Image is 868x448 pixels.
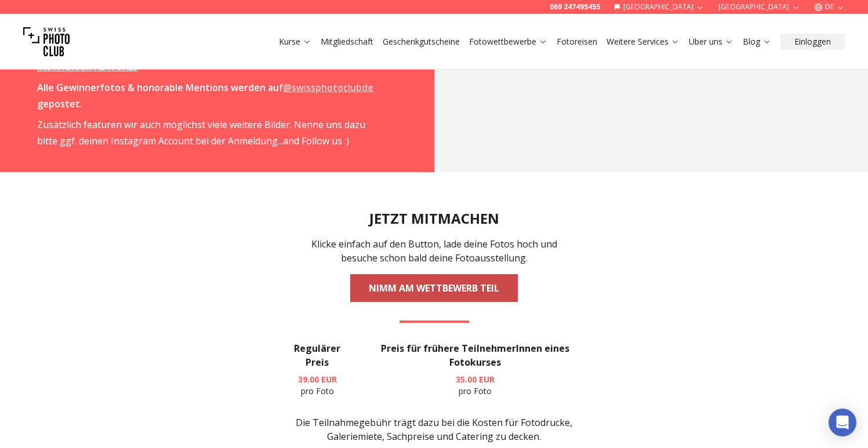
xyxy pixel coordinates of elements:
[552,34,602,50] button: Fotoreisen
[369,209,499,228] h2: JETZT MITMACHEN
[286,341,350,369] h3: Regulärer Preis
[304,237,564,265] p: Klicke einfach auf den Button, lade deine Fotos hoch und besuche schon bald deine Fotoausstellung.
[37,97,82,110] strong: gepostet.
[743,36,771,48] a: Blog
[464,34,552,50] button: Fotowettbewerbe
[378,34,464,50] button: Geschenkgutscheine
[557,36,597,48] a: Fotoreisen
[829,409,856,436] div: Open Intercom Messenger
[689,36,733,48] a: Über uns
[602,34,684,50] button: Weitere Services
[456,374,495,385] b: 35.00 EUR
[383,36,460,48] a: Geschenkgutscheine
[23,19,70,65] img: Swiss photo club
[286,374,350,397] p: pro Foto
[316,34,378,50] button: Mitgliedschaft
[321,36,373,48] a: Mitgliedschaft
[780,34,845,50] button: Einloggen
[283,81,373,94] a: @swissphotoclubde
[684,34,738,50] button: Über uns
[738,34,776,50] button: Blog
[298,374,319,385] span: 39.00
[606,36,680,48] a: Weitere Services
[321,374,337,385] span: EUR
[286,416,583,443] p: Die Teilnahmegebühr trägt dazu bei die Kosten für Fotodrucke, Galeriemiete, Sachpreise und Cateri...
[350,274,518,302] a: NIMM AM WETTBEWERB TEIL
[368,374,582,397] p: pro Foto
[368,341,582,369] h3: Preis für frühere TeilnehmerInnen eines Fotokurses
[550,2,600,12] a: 069 247495455
[279,36,311,48] a: Kurse
[37,81,283,94] strong: Alle Gewinnerfotos & honorable Mentions werden auf
[274,34,316,50] button: Kurse
[469,36,547,48] a: Fotowettbewerbe
[37,118,365,147] span: Zusätzlich featuren wir auch möglichst viele weitere Bilder. Nenne uns dazu bitte ggf. deinen Ins...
